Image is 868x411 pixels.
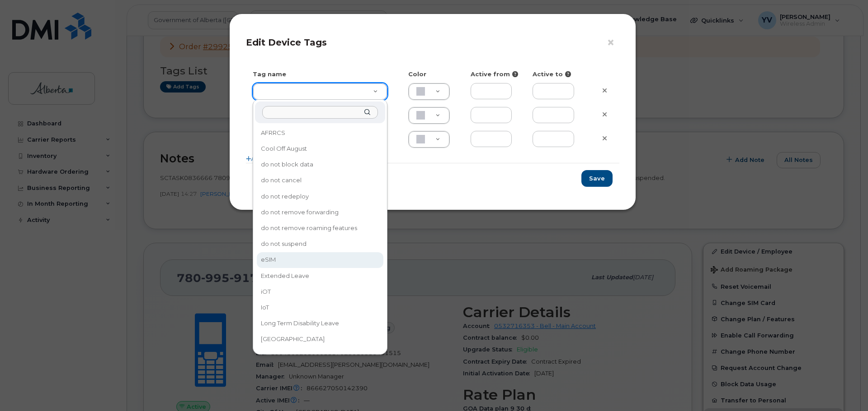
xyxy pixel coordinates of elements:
div: Long Term Disability Leave [258,316,382,330]
div: IoT [258,300,382,314]
div: iOT [258,285,382,299]
div: Extended Leave [258,269,382,283]
div: AFRRCS [258,126,382,140]
div: do not redeploy [258,189,382,203]
div: [GEOGRAPHIC_DATA] [258,332,382,346]
div: do not suspend [258,237,382,251]
div: Cool Off August [258,142,382,156]
div: eSIM [258,253,382,267]
div: do not remove roaming features [258,221,382,235]
div: Seasonal [258,348,382,362]
div: do not remove forwarding [258,205,382,219]
div: do not block data [258,157,382,171]
div: do not cancel [258,174,382,188]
